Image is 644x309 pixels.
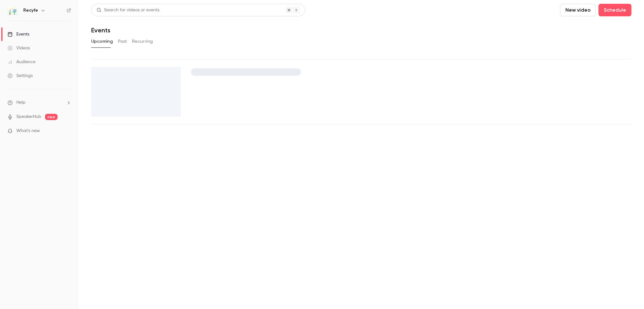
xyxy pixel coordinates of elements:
h1: Events [91,26,110,34]
button: Schedule [598,4,631,16]
div: Search for videos or events [97,7,159,14]
button: Recurring [132,36,153,47]
span: What's new [16,128,40,134]
button: New video [560,4,596,16]
img: Recyfe [8,5,18,15]
div: Audience [8,59,36,65]
li: help-dropdown-opener [8,99,71,106]
div: Events [8,31,29,37]
a: SpeakerHub [16,113,41,120]
span: new [45,114,58,120]
div: Videos [8,45,30,51]
span: Help [16,99,25,106]
div: Settings [8,73,33,79]
h6: Recyfe [23,7,38,14]
button: Past [118,36,127,47]
button: Upcoming [91,36,113,47]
